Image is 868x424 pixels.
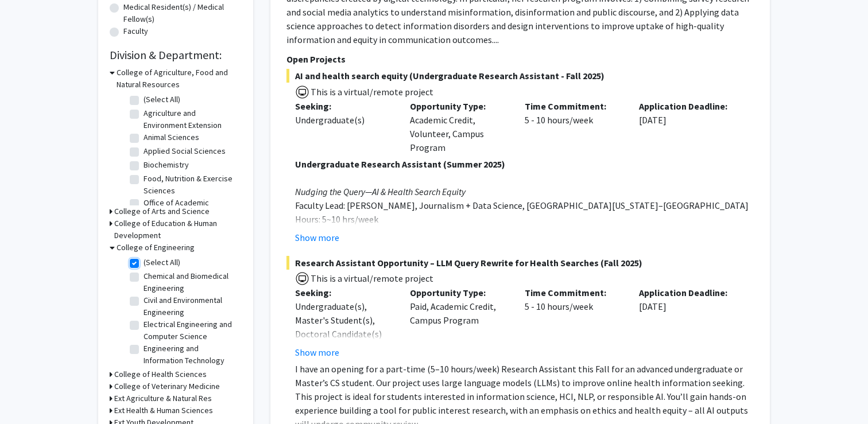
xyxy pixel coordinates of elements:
[123,1,242,25] label: Medical Resident(s) / Medical Fellow(s)
[114,404,213,417] h3: Ext Health & Human Sciences
[9,372,49,415] iframe: Chat
[516,286,631,359] div: 5 - 10 hours/week
[144,107,239,131] label: Agriculture and Environment Extension
[123,25,148,37] label: Faculty
[525,286,622,299] p: Time Commitment:
[144,270,239,294] label: Chemical and Biomedical Engineering
[117,242,195,254] h3: College of Engineering
[110,48,242,62] h2: Division & Department:
[295,213,378,225] span: Hours: 5~10 hrs/week
[286,52,754,66] p: Open Projects
[401,99,516,154] div: Academic Credit, Volunteer, Campus Program
[295,186,466,197] em: Nudging the Query—AI & Health Search Equity
[295,299,393,368] div: Undergraduate(s), Master's Student(s), Doctoral Candidate(s) (PhD, MD, DMD, PharmD, etc.)
[630,286,745,359] div: [DATE]
[410,286,507,299] p: Opportunity Type:
[144,197,239,221] label: Office of Academic Programs
[114,217,242,242] h3: College of Education & Human Development
[144,318,239,343] label: Electrical Engineering and Computer Science
[114,368,207,380] h3: College of Health Sciences
[630,99,745,154] div: [DATE]
[309,273,433,284] span: This is a virtual/remote project
[114,205,210,217] h3: College of Arts and Science
[639,99,737,113] p: Application Deadline:
[516,99,631,154] div: 5 - 10 hours/week
[295,158,505,170] strong: Undergraduate Research Assistant (Summer 2025)
[144,256,180,269] label: (Select All)
[144,294,239,318] label: Civil and Environmental Engineering
[144,131,199,143] label: Animal Sciences
[286,69,754,83] span: AI and health search equity (Undergraduate Research Assistant - Fall 2025)
[295,345,339,359] button: Show more
[525,99,622,113] p: Time Commitment:
[295,231,339,244] button: Show more
[114,392,212,404] h3: Ext Agriculture & Natural Res
[144,145,226,157] label: Applied Social Sciences
[114,380,220,392] h3: College of Veterinary Medicine
[144,173,239,197] label: Food, Nutrition & Exercise Sciences
[295,200,749,211] span: Faculty Lead: [PERSON_NAME], Journalism + Data Science, [GEOGRAPHIC_DATA][US_STATE]–[GEOGRAPHIC_D...
[144,343,239,367] label: Engineering and Information Technology
[639,286,737,299] p: Application Deadline:
[295,99,393,113] p: Seeking:
[144,159,189,171] label: Biochemistry
[401,286,516,359] div: Paid, Academic Credit, Campus Program
[144,94,180,106] label: (Select All)
[410,99,507,113] p: Opportunity Type:
[117,67,242,91] h3: College of Agriculture, Food and Natural Resources
[295,113,393,127] div: Undergraduate(s)
[144,367,239,391] label: Industrial and Systems Engineering
[295,286,393,299] p: Seeking:
[309,86,433,98] span: This is a virtual/remote project
[286,256,754,270] span: Research Assistant Opportunity – LLM Query Rewrite for Health Searches (Fall 2025)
